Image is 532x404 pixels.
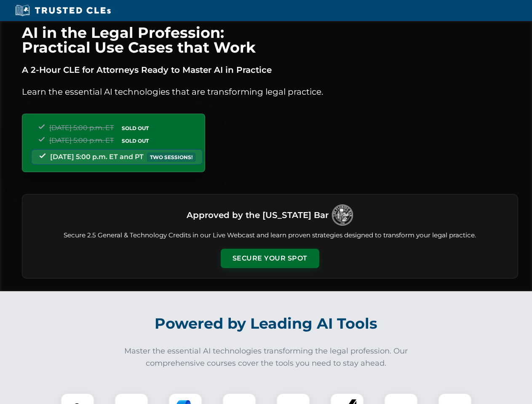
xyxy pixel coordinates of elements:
img: Logo [332,205,353,226]
p: Master the essential AI technologies transforming the legal profession. Our comprehensive courses... [119,345,414,369]
p: Learn the essential AI technologies that are transforming legal practice. [22,85,518,98]
p: Secure 2.5 General & Technology Credits in our Live Webcast and learn proven strategies designed ... [32,231,508,240]
img: Trusted CLEs [13,4,113,17]
span: [DATE] 5:00 p.m. ET [49,136,114,144]
span: SOLD OUT [119,124,152,133]
span: SOLD OUT [119,136,152,145]
button: Secure Your Spot [221,249,319,268]
p: A 2-Hour CLE for Attorneys Ready to Master AI in Practice [22,63,518,77]
h2: Powered by Leading AI Tools [33,309,500,338]
span: [DATE] 5:00 p.m. ET [49,124,114,132]
h1: AI in the Legal Profession: Practical Use Cases that Work [22,25,518,55]
h3: Approved by the [US_STATE] Bar [187,207,329,223]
